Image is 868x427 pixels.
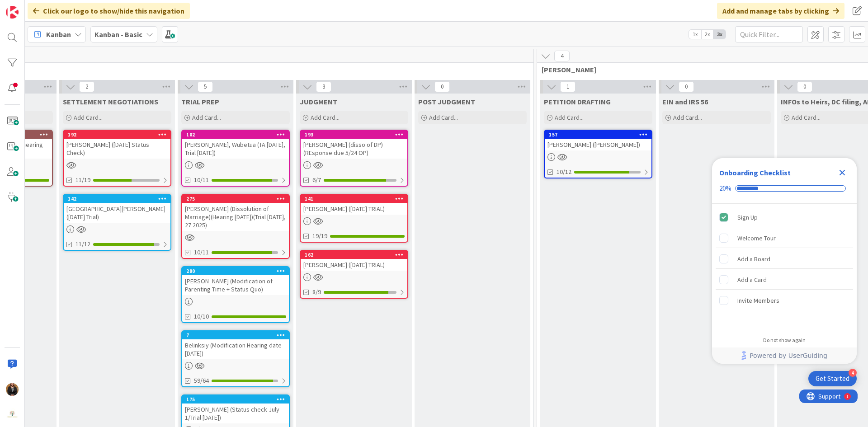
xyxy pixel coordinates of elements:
[64,131,170,159] div: 192[PERSON_NAME] ([DATE] Status Check)
[300,97,337,106] span: JUDGMENT
[75,175,90,185] span: 11/19
[716,291,853,310] div: Invite Members is incomplete.
[717,3,844,19] div: Add and manage tabs by clicking
[194,175,209,185] span: 10/11
[186,332,289,338] div: 7
[182,331,289,339] div: 7
[544,130,652,178] a: 157[PERSON_NAME] ([PERSON_NAME])10/12
[737,253,770,264] div: Add a Board
[311,113,340,122] span: Add Card...
[737,233,776,244] div: Welcome Tour
[701,30,713,39] span: 2x
[181,97,219,106] span: TRIAL PREP
[47,4,49,11] div: 1
[434,81,450,92] span: 0
[312,175,321,185] span: 6/7
[186,196,289,202] div: 275
[63,194,171,251] a: 142[GEOGRAPHIC_DATA][PERSON_NAME] ([DATE] Trial)11/12
[64,195,170,203] div: 142
[63,97,158,106] span: SETTLEMENT NEGOTIATIONS
[429,113,458,122] span: Add Card...
[64,139,170,159] div: [PERSON_NAME] ([DATE] Status Check)
[305,131,407,138] div: 193
[19,1,41,12] span: Support
[301,195,407,203] div: 141
[418,97,475,106] span: POST JUDGMENT
[181,194,290,259] a: 275[PERSON_NAME] (Dissolution of Marriage)(Hearing [DATE])(Trial [DATE], 27 2025)10/11
[182,339,289,359] div: Belinksiy (Modification Hearing date [DATE])
[301,203,407,215] div: [PERSON_NAME] ([DATE] TRIAL)
[716,228,853,248] div: Welcome Tour is incomplete.
[305,252,407,258] div: 162
[301,251,407,259] div: 162
[713,30,726,39] span: 3x
[182,267,289,295] div: 280[PERSON_NAME] (Modification of Parenting Time + Status Quo)
[312,231,327,241] span: 19/19
[6,383,19,396] img: KS
[808,371,857,386] div: Open Get Started checklist, remaining modules: 4
[182,203,289,231] div: [PERSON_NAME] (Dissolution of Marriage)(Hearing [DATE])(Trial [DATE], 27 2025)
[68,131,170,138] div: 192
[750,350,827,361] span: Powered by UserGuiding
[181,330,290,387] a: 7Belinksiy (Modification Hearing date [DATE])59/64
[194,248,209,257] span: 10/11
[68,196,170,202] div: 142
[182,395,289,423] div: 175[PERSON_NAME] (Status check July 1/Trial [DATE])
[28,3,190,19] div: Click our logo to show/hide this navigation
[719,184,731,192] div: 20%
[6,6,19,19] img: Visit kanbanzone.com
[555,113,584,122] span: Add Card...
[305,196,407,202] div: 141
[182,195,289,231] div: 275[PERSON_NAME] (Dissolution of Marriage)(Hearing [DATE])(Trial [DATE], 27 2025)
[63,130,171,187] a: 192[PERSON_NAME] ([DATE] Status Check)11/19
[64,203,170,223] div: [GEOGRAPHIC_DATA][PERSON_NAME] ([DATE] Trial)
[737,212,758,223] div: Sign Up
[300,130,408,187] a: 193[PERSON_NAME] (disso of DP)(REsponse due 5/24 OP)6/7
[712,204,857,331] div: Checklist items
[301,131,407,159] div: 193[PERSON_NAME] (disso of DP)(REsponse due 5/24 OP)
[679,81,694,92] span: 0
[737,274,767,285] div: Add a Card
[735,26,803,42] input: Quick Filter...
[312,287,321,297] span: 8/9
[300,194,408,243] a: 141[PERSON_NAME] ([DATE] TRIAL)19/19
[182,139,289,159] div: [PERSON_NAME], Wubetua (TA [DATE], Trial [DATE])
[194,312,209,321] span: 10/10
[689,30,701,39] span: 1x
[182,395,289,404] div: 175
[182,404,289,423] div: [PERSON_NAME] (Status check July 1/Trial [DATE])
[300,250,408,299] a: 162[PERSON_NAME] ([DATE] TRIAL)8/9
[712,158,857,364] div: Checklist Container
[301,131,407,139] div: 193
[560,81,576,92] span: 1
[182,131,289,139] div: 102
[182,331,289,359] div: 7Belinksiy (Modification Hearing date [DATE])
[719,184,849,192] div: Checklist progress: 20%
[719,167,791,178] div: Onboarding Checklist
[554,51,570,61] span: 4
[792,113,821,122] span: Add Card...
[192,113,221,122] span: Add Card...
[737,295,779,306] div: Invite Members
[186,268,289,274] div: 280
[763,337,806,344] div: Do not show again
[712,347,857,364] div: Footer
[46,29,71,40] span: Kanban
[316,81,331,92] span: 3
[662,97,708,106] span: EIN and IRS 56
[301,139,407,159] div: [PERSON_NAME] (disso of DP)(REsponse due 5/24 OP)
[717,347,852,364] a: Powered by UserGuiding
[182,267,289,275] div: 280
[198,81,213,92] span: 5
[545,139,651,150] div: [PERSON_NAME] ([PERSON_NAME])
[182,195,289,203] div: 275
[186,131,289,138] div: 102
[74,113,103,122] span: Add Card...
[545,131,651,150] div: 157[PERSON_NAME] ([PERSON_NAME])
[6,408,19,421] img: avatar
[186,396,289,403] div: 175
[182,131,289,159] div: 102[PERSON_NAME], Wubetua (TA [DATE], Trial [DATE])
[673,113,702,122] span: Add Card...
[544,97,611,106] span: PETITION DRAFTING
[64,195,170,223] div: 142[GEOGRAPHIC_DATA][PERSON_NAME] ([DATE] Trial)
